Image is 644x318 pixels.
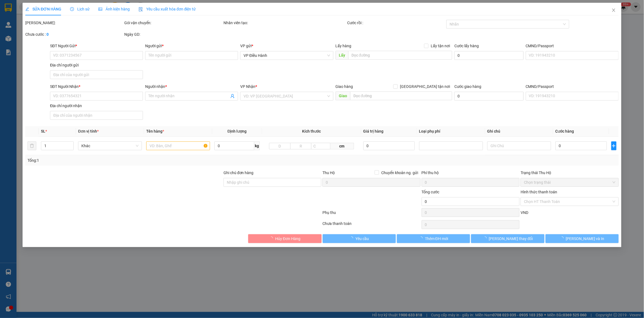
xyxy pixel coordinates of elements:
span: VP Nhận [240,84,255,89]
span: Tên hàng [146,129,164,133]
span: Chọn trạng thái [524,178,615,186]
span: Lấy [336,51,348,60]
span: loading [560,236,566,240]
input: C [311,143,330,149]
img: icon [139,7,143,12]
span: user-add [230,94,235,98]
div: Chưa thanh toán [322,221,421,230]
span: [PERSON_NAME] thay đổi [489,236,533,242]
th: Loại phụ phí [417,126,485,137]
span: loading [349,236,355,240]
span: Lấy tận nơi [429,43,452,49]
span: [GEOGRAPHIC_DATA] tận nơi [398,83,452,90]
span: Giá trị hàng [363,129,384,133]
div: Gói vận chuyển: [124,20,222,26]
span: edit [25,7,29,11]
span: Lấy hàng [336,44,352,48]
input: Cước giao hàng [454,92,524,101]
button: Close [606,3,621,18]
b: 0 [46,32,49,37]
span: Giao hàng [336,84,353,89]
label: Cước giao hàng [454,84,481,89]
span: loading [419,236,425,240]
span: close [612,8,616,12]
span: Ảnh kiện hàng [98,7,130,11]
button: plus [611,141,617,150]
div: Ngày GD: [124,31,222,37]
div: VP gửi [240,43,333,49]
span: Đơn vị tính [78,129,99,133]
span: SL [41,129,45,133]
span: Chuyển khoản ng. gửi [379,170,421,176]
div: Người gửi [145,43,238,49]
div: Trạng thái Thu Hộ [521,170,618,176]
span: Cước hàng [555,129,574,133]
input: Địa chỉ của người nhận [50,111,143,120]
span: cm [330,143,354,149]
span: Tổng cước [422,190,440,194]
div: Địa chỉ người gửi [50,62,143,68]
label: Ghi chú đơn hàng [223,171,254,175]
div: Tổng: 1 [27,157,248,163]
div: [PERSON_NAME]: [25,20,123,26]
span: SỬA ĐƠN HÀNG [25,7,61,11]
span: VP Điều Hành [244,51,330,60]
div: Cước rồi : [347,20,445,26]
th: Ghi chú [485,126,553,137]
label: Hình thức thanh toán [521,190,557,194]
div: Chưa cước : [25,31,123,37]
input: Ghi chú đơn hàng [223,178,321,187]
div: Nhân viên tạo: [223,20,346,26]
button: delete [27,141,36,150]
button: Hủy Đơn Hàng [248,234,321,243]
div: CMND/Passport [526,83,619,90]
span: Khác [81,142,139,150]
label: Cước lấy hàng [454,44,479,48]
button: [PERSON_NAME] thay đổi [471,234,544,243]
span: Kích thước [302,129,321,133]
span: picture [98,7,102,11]
div: SĐT Người Gửi [50,43,143,49]
input: VD: Bàn, Ghế [146,141,210,150]
span: Định lượng [228,129,247,133]
button: Thêm ĐH mới [397,234,470,243]
div: Địa chỉ người nhận [50,103,143,109]
div: CMND/Passport [526,43,619,49]
input: Dọc đường [350,91,452,100]
input: Ghi Chú [487,141,551,150]
span: clock-circle [70,7,74,11]
div: Người nhận [145,83,238,90]
div: Phí thu hộ [422,170,519,178]
span: Thu Hộ [322,171,335,175]
span: Hủy Đơn Hàng [275,236,300,242]
input: D [269,143,291,149]
span: Giao [336,91,350,100]
button: Yêu cầu [323,234,396,243]
span: VND [521,210,528,215]
span: [PERSON_NAME] và In [566,236,604,242]
span: Lịch sử [70,7,90,11]
input: Địa chỉ của người gửi [50,70,143,79]
span: loading [269,236,275,240]
span: plus [612,144,616,148]
input: Dọc đường [348,51,452,60]
input: Cước lấy hàng [454,51,524,60]
span: kg [254,141,260,150]
input: R [290,143,312,149]
span: Yêu cầu xuất hóa đơn điện tử [139,7,196,11]
div: Phụ thu [322,210,421,219]
span: loading [483,236,489,240]
span: Yêu cầu [355,236,369,242]
button: [PERSON_NAME] và In [546,234,619,243]
span: Thêm ĐH mới [425,236,448,242]
div: SĐT Người Nhận [50,83,143,90]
